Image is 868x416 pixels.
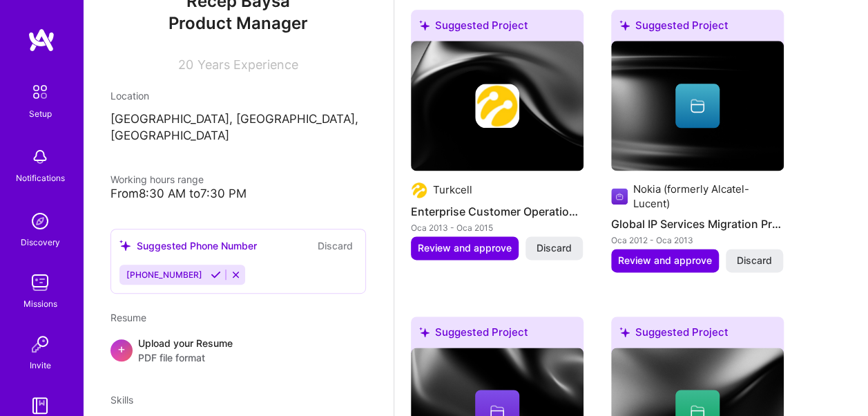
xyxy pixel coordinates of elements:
[611,316,784,353] div: Suggested Project
[737,254,772,267] span: Discard
[411,236,519,260] button: Review and approve
[16,171,65,185] div: Notifications
[611,249,719,272] button: Review and approve
[211,270,221,280] i: Accept
[119,238,257,253] div: Suggested Phone Number
[411,10,584,46] div: Suggested Project
[411,41,584,171] img: cover
[119,240,131,252] i: icon SuggestedTeams
[168,13,308,33] span: Product Manager
[21,235,60,249] div: Discovery
[26,143,54,171] img: bell
[411,316,584,353] div: Suggested Project
[126,270,202,280] span: [PHONE_NUMBER]
[110,111,366,144] p: [GEOGRAPHIC_DATA], [GEOGRAPHIC_DATA], [GEOGRAPHIC_DATA]
[26,330,54,358] img: Invite
[197,57,298,72] span: Years Experience
[23,296,57,311] div: Missions
[611,233,784,247] div: Oca 2012 - Oca 2013
[475,84,519,128] img: Company logo
[633,182,784,211] div: Nokia (formerly Alcatel-Lucent)
[231,270,241,280] i: Reject
[726,249,783,272] button: Discard
[26,269,54,296] img: teamwork
[418,241,512,255] span: Review and approve
[314,238,357,254] button: Discard
[30,358,51,372] div: Invite
[110,88,366,103] div: Location
[26,207,54,235] img: discovery
[618,254,712,267] span: Review and approve
[110,336,366,365] div: +Upload your ResumePDF file format
[419,327,430,337] i: icon SuggestedTeams
[611,215,784,233] h4: Global IP Services Migration Program
[619,20,630,30] i: icon SuggestedTeams
[117,341,126,356] span: +
[611,10,784,46] div: Suggested Project
[411,182,427,198] img: Company logo
[525,236,583,260] button: Discard
[110,312,146,323] span: Resume
[110,187,366,201] div: From 8:30 AM to 7:30 PM
[29,106,52,121] div: Setup
[611,188,628,205] img: Company logo
[611,41,784,171] img: cover
[419,20,430,30] i: icon SuggestedTeams
[138,336,233,365] div: Upload your Resume
[178,57,193,72] span: 20
[619,327,630,337] i: icon SuggestedTeams
[433,182,472,197] div: Turkcell
[26,77,55,106] img: setup
[110,173,204,185] span: Working hours range
[411,220,584,235] div: Oca 2013 - Oca 2015
[138,350,233,365] span: PDF file format
[28,28,55,53] img: logo
[537,241,572,255] span: Discard
[411,202,584,220] h4: Enterprise Customer Operations Management
[110,394,133,406] span: Skills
